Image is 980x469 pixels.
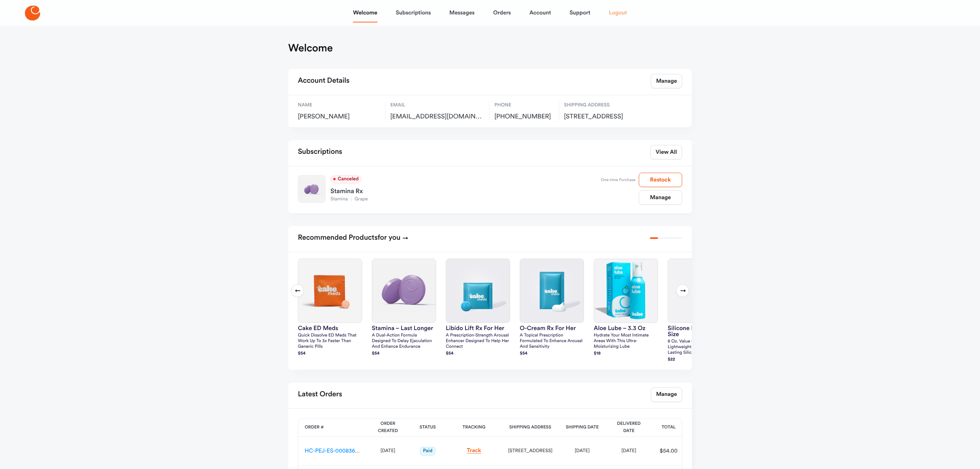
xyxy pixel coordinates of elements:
[639,190,682,205] a: Manage
[594,351,601,356] strong: $ 18
[288,42,333,55] h1: Welcome
[570,3,590,22] a: Support
[446,259,510,322] img: Libido Lift Rx For Her
[652,419,685,437] th: Total
[668,339,732,356] p: 8 oz. Value size ultra lightweight, extremely long-lasting silicone formula
[494,113,554,121] span: [PHONE_NUMBER]
[494,102,554,109] span: Phone
[559,419,605,437] th: Shipping Date
[520,333,584,350] p: A topical prescription formulated to enhance arousal and sensitivity
[651,74,682,88] a: Manage
[298,74,349,88] h2: Account Details
[390,102,484,109] span: Email
[564,102,650,109] span: Shipping Address
[373,447,403,455] div: [DATE]
[367,419,409,437] th: Order Created
[668,325,732,337] h3: silicone lube – value size
[298,231,408,245] h2: Recommended Products
[446,419,502,437] th: Tracking
[612,447,646,455] div: [DATE]
[520,351,527,356] strong: $ 54
[520,259,584,322] img: O-Cream Rx for Her
[353,3,377,22] a: Welcome
[655,447,682,455] div: $54.00
[594,259,658,322] img: Aloe Lube – 3.3 oz
[594,325,658,331] h3: Aloe Lube – 3.3 oz
[330,184,601,196] div: Stamina Rx
[449,3,475,22] a: Messages
[298,102,380,109] span: Name
[601,176,636,184] div: One-time Purchase
[378,234,401,241] span: for you
[298,325,362,331] h3: Cake ED Meds
[298,333,362,350] p: Quick dissolve ED Meds that work up to 3x faster than generic pills
[639,173,682,187] button: Restock
[330,197,351,202] span: Stamina
[305,448,362,454] a: HC-PEJ-ES-00083609
[565,447,599,455] div: [DATE]
[502,419,559,437] th: Shipping Address
[446,333,510,350] p: A prescription-strength arousal enhancer designed to help her connect
[668,259,732,322] img: silicone lube – value size
[594,259,658,357] a: Aloe Lube – 3.3 ozAloe Lube – 3.3 ozHydrate your most intimate areas with this ultra-moisturizing...
[520,259,584,357] a: O-Cream Rx for HerO-Cream Rx for HerA topical prescription formulated to enhance arousal and sens...
[508,447,552,455] div: [STREET_ADDRESS]
[564,113,650,121] span: 4108 43rd street, Apt 5K, US, 11104
[467,448,481,454] a: Track
[446,351,453,356] strong: $ 54
[372,259,436,322] img: Stamina – Last Longer
[420,447,435,455] span: Paid
[298,113,380,121] span: [PERSON_NAME]
[446,259,510,357] a: Libido Lift Rx For HerLibido Lift Rx For HerA prescription-strength arousal enhancer designed to ...
[372,351,379,356] strong: $ 54
[651,387,682,402] a: Manage
[493,3,511,22] a: Orders
[594,333,658,350] p: Hydrate your most intimate areas with this ultra-moisturizing lube
[298,259,362,322] img: Cake ED Meds
[298,387,342,402] h2: Latest Orders
[390,113,484,121] span: pjamatolcsw@gmail.com
[298,259,362,357] a: Cake ED MedsCake ED MedsQuick dissolve ED Meds that work up to 3x faster than generic pills$54
[650,145,682,159] a: View All
[520,325,584,331] h3: O-Cream Rx for Her
[298,175,326,203] img: Stamina
[372,325,436,331] h3: Stamina – Last Longer
[668,259,732,363] a: silicone lube – value sizesilicone lube – value size8 oz. Value size ultra lightweight, extremely...
[446,325,510,331] h3: Libido Lift Rx For Her
[351,197,371,202] span: Grape
[298,351,305,356] strong: $ 54
[529,3,551,22] a: Account
[330,184,601,203] a: Stamina RxStaminaGrape
[605,419,652,437] th: Delivered Date
[372,259,436,357] a: Stamina – Last LongerStamina – Last LongerA dual-action formula designed to delay ejaculation and...
[330,175,361,184] span: Canceled
[298,145,342,159] h2: Subscriptions
[609,3,627,22] a: Logout
[409,419,446,437] th: Status
[372,333,436,350] p: A dual-action formula designed to delay ejaculation and enhance endurance
[668,357,675,362] strong: $ 22
[396,3,431,22] a: Subscriptions
[298,419,367,437] th: Order #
